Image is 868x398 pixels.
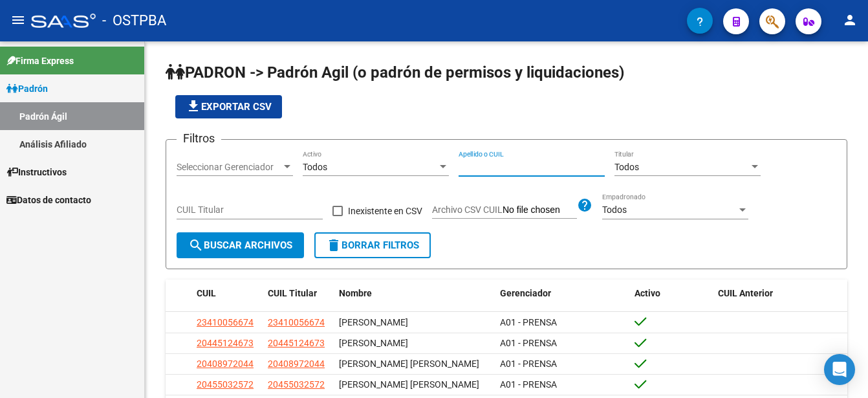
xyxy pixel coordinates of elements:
[500,317,557,327] span: A01 - PRENSA
[10,12,26,28] mat-icon: menu
[177,129,221,148] h3: Filtros
[500,338,557,348] span: A01 - PRENSA
[500,379,557,390] span: A01 - PRENSA
[102,6,166,35] span: - OSTPBA
[503,205,577,216] input: Archivo CSV CUIL
[186,98,201,114] mat-icon: file_download
[824,354,855,385] div: Open Intercom Messenger
[197,359,254,369] span: 20408972044
[191,280,263,307] datatable-header-cell: CUIL
[629,280,713,307] datatable-header-cell: Activo
[6,193,91,207] span: Datos de contacto
[326,238,342,253] mat-icon: delete
[268,359,325,369] span: 20408972044
[326,239,419,251] span: Borrar Filtros
[197,288,216,298] span: CUIL
[197,379,254,390] span: 20455032572
[842,12,858,28] mat-icon: person
[175,95,282,118] button: Exportar CSV
[635,288,660,298] span: Activo
[6,165,67,179] span: Instructivos
[197,338,254,348] span: 20445124673
[303,162,327,172] span: Todos
[339,359,479,369] span: [PERSON_NAME] [PERSON_NAME]
[268,317,325,327] span: 23410056674
[500,359,557,369] span: A01 - PRENSA
[339,288,372,298] span: Nombre
[263,280,334,307] datatable-header-cell: CUIL Titular
[614,162,639,172] span: Todos
[186,101,272,113] span: Exportar CSV
[495,280,630,307] datatable-header-cell: Gerenciador
[268,379,325,390] span: 20455032572
[432,205,503,215] span: Archivo CSV CUIL
[177,232,304,258] button: Buscar Archivos
[188,239,292,251] span: Buscar Archivos
[166,63,624,82] span: PADRON -> Padrón Agil (o padrón de permisos y liquidaciones)
[339,317,408,327] span: [PERSON_NAME]
[6,54,74,68] span: Firma Express
[314,232,431,258] button: Borrar Filtros
[268,288,317,298] span: CUIL Titular
[500,288,551,298] span: Gerenciador
[197,317,254,327] span: 23410056674
[334,280,495,307] datatable-header-cell: Nombre
[177,162,281,173] span: Seleccionar Gerenciador
[713,280,848,307] datatable-header-cell: CUIL Anterior
[6,82,48,96] span: Padrón
[602,205,627,215] span: Todos
[268,338,325,348] span: 20445124673
[339,338,408,348] span: [PERSON_NAME]
[348,203,422,219] span: Inexistente en CSV
[577,197,592,213] mat-icon: help
[718,288,773,298] span: CUIL Anterior
[339,379,479,390] span: [PERSON_NAME] [PERSON_NAME]
[188,238,204,253] mat-icon: search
